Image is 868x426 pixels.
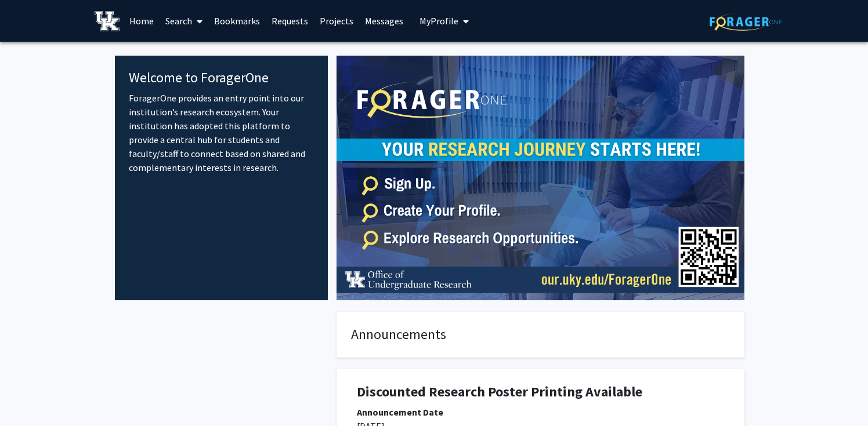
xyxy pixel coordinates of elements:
img: University of Kentucky Logo [95,11,120,31]
div: Announcement Date [357,405,724,419]
img: ForagerOne Logo [710,13,782,31]
a: Requests [266,1,314,41]
a: Projects [314,1,359,41]
img: Cover Image [337,56,744,300]
span: My Profile [419,15,458,27]
h4: Announcements [351,326,730,343]
h1: Discounted Research Poster Printing Available [357,384,724,400]
a: Home [124,1,160,41]
a: Search [160,1,208,41]
a: Messages [359,1,409,41]
h4: Welcome to ForagerOne [129,70,314,86]
a: Bookmarks [208,1,266,41]
iframe: Chat [9,374,49,417]
p: ForagerOne provides an entry point into our institution’s research ecosystem. Your institution ha... [129,91,314,174]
